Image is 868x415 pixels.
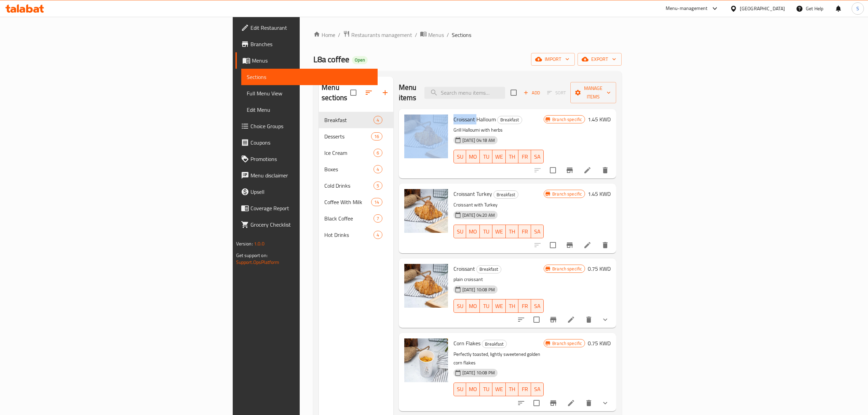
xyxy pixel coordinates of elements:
[601,399,609,407] svg: Show Choices
[469,227,477,237] span: MO
[495,384,503,394] span: WE
[513,395,529,411] button: sort-choices
[453,225,466,238] button: SU
[235,167,378,184] a: Menu disclaimer
[506,383,518,396] button: TH
[534,301,541,311] span: SA
[588,189,611,199] h6: 1.45 KWD
[371,133,382,140] span: 16
[521,301,528,311] span: FR
[324,231,374,239] span: Hot Drinks
[457,227,464,237] span: SU
[453,189,492,199] span: Croissant Turkey
[583,166,592,174] a: Edit menu item
[508,152,516,162] span: TH
[324,132,371,140] span: Desserts
[457,152,464,162] span: SU
[346,85,361,100] span: Select all sections
[476,265,501,273] div: Breakfast
[534,384,541,394] span: SA
[324,214,374,223] span: Black Coffee
[420,30,444,39] a: Menus
[324,149,374,157] span: Ice Cream
[453,201,544,209] p: Croissant with Turkey
[529,312,544,327] span: Select to update
[543,88,570,98] span: Select section first
[453,264,475,274] span: Croissant
[740,5,785,12] div: [GEOGRAPHIC_DATA]
[578,53,622,66] button: export
[453,383,466,396] button: SU
[453,350,544,367] p: Perfectly toasted, lightly sweetened golden corn flakes
[324,182,374,190] div: Cold Drinks
[351,31,412,39] span: Restaurants management
[324,165,374,173] span: Boxes
[567,316,575,324] a: Edit menu item
[508,384,516,394] span: TH
[460,212,498,218] span: [DATE] 04:20 AM
[235,184,378,200] a: Upsell
[483,152,490,162] span: TU
[361,84,377,101] span: Sort sections
[324,116,374,124] div: Breakfast
[254,239,265,248] span: 1.0.0
[313,30,622,39] nav: breadcrumb
[508,301,516,311] span: TH
[483,301,490,311] span: TU
[567,399,575,407] a: Edit menu item
[250,204,372,212] span: Coverage Report
[506,299,518,313] button: TH
[241,102,378,118] a: Edit Menu
[570,82,616,103] button: Manage items
[550,340,585,347] span: Branch specific
[460,137,498,144] span: [DATE] 04:18 AM
[534,152,541,162] span: SA
[452,31,471,39] span: Sections
[371,132,382,140] div: items
[521,88,543,98] span: Add item
[404,115,448,158] img: Croissant Halloum
[546,238,560,252] span: Select to update
[250,155,372,163] span: Promotions
[583,241,592,249] a: Edit menu item
[531,225,544,238] button: SA
[561,162,578,178] button: Branch-specific-item
[235,118,378,134] a: Choice Groups
[235,52,378,69] a: Menus
[324,198,371,206] span: Coffee With Milk
[428,31,444,39] span: Menus
[521,227,528,237] span: FR
[588,338,611,348] h6: 0.75 KWD
[250,138,372,147] span: Coupons
[374,117,382,123] span: 4
[466,225,480,238] button: MO
[597,237,613,253] button: delete
[374,231,382,239] div: items
[247,106,372,114] span: Edit Menu
[480,150,492,163] button: TU
[374,165,382,173] div: items
[319,161,393,177] div: Boxes4
[250,122,372,130] span: Choice Groups
[247,89,372,97] span: Full Menu View
[319,227,393,243] div: Hot Drinks4
[235,151,378,167] a: Promotions
[523,89,541,97] span: Add
[545,395,561,411] button: Branch-specific-item
[561,237,578,253] button: Branch-specific-item
[518,383,531,396] button: FR
[453,126,544,134] p: Grill Halloumi with herbs
[518,150,531,163] button: FR
[235,134,378,151] a: Coupons
[247,73,372,81] span: Sections
[480,299,492,313] button: TU
[460,286,498,293] span: [DATE] 10:08 PM
[498,116,522,124] span: Breakfast
[534,227,541,237] span: SA
[457,301,464,311] span: SU
[483,384,490,394] span: TU
[529,396,544,410] span: Select to update
[404,338,448,382] img: Corn Flakes
[518,225,531,238] button: FR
